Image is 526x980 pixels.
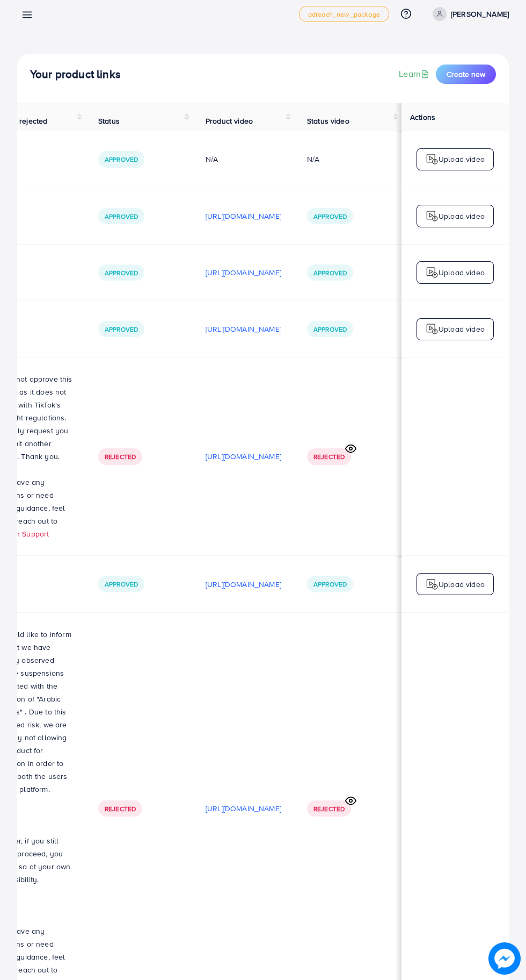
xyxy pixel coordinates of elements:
[426,578,439,591] img: logo
[426,266,439,279] img: logo
[105,580,138,589] span: Approved
[105,325,138,334] span: Approved
[105,212,138,221] span: Approved
[206,116,253,126] span: Product video
[206,266,281,279] p: [URL][DOMAIN_NAME]
[105,452,136,461] span: Rejected
[206,802,281,815] p: [URL][DOMAIN_NAME]
[439,578,485,591] p: Upload video
[447,69,485,80] span: Create new
[436,65,496,84] button: Create new
[439,266,485,279] p: Upload video
[439,210,485,223] p: Upload video
[206,210,281,223] p: [URL][DOMAIN_NAME]
[313,580,347,589] span: Approved
[428,7,509,21] a: [PERSON_NAME]
[313,212,347,221] span: Approved
[105,804,136,813] span: Rejected
[410,112,435,123] span: Actions
[451,8,509,20] p: [PERSON_NAME]
[105,155,138,164] span: Approved
[313,325,347,334] span: Approved
[30,68,121,81] h4: Your product links
[206,578,281,591] p: [URL][DOMAIN_NAME]
[105,268,138,277] span: Approved
[206,323,281,335] p: [URL][DOMAIN_NAME]
[206,450,281,463] p: [URL][DOMAIN_NAME]
[308,11,380,18] span: adreach_new_package
[426,323,439,335] img: logo
[426,153,439,166] img: logo
[439,323,485,335] p: Upload video
[399,68,432,80] a: Learn
[313,268,347,277] span: Approved
[98,116,120,126] span: Status
[206,154,281,164] div: N/A
[313,804,345,813] span: Rejected
[313,452,345,461] span: Rejected
[426,210,439,223] img: logo
[307,154,319,164] div: N/A
[307,116,349,126] span: Status video
[439,153,485,166] p: Upload video
[299,6,389,22] a: adreach_new_package
[491,945,517,971] img: image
